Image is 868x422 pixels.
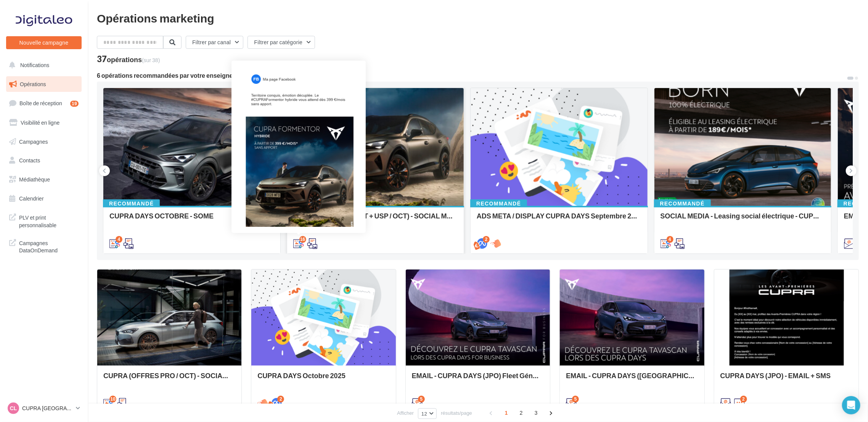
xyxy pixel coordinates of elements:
[720,372,852,387] div: CUPRA DAYS (JPO) - EMAIL + SMS
[70,101,79,107] div: 19
[5,235,83,257] a: Campagnes DataOnDemand
[20,81,46,87] span: Opérations
[5,209,83,232] a: PLV et print personnalisable
[5,95,83,111] a: Boîte de réception19
[142,57,160,63] span: (sur 38)
[257,372,389,387] div: CUPRA DAYS Octobre 2025
[421,411,427,417] span: 12
[500,407,513,419] span: 1
[397,409,414,417] span: Afficher
[293,212,458,227] div: CUPRA (OFFRES PART + USP / OCT) - SOCIAL MEDIA
[186,36,243,49] button: Filtrer par canal
[530,407,542,419] span: 3
[116,236,122,243] div: 4
[19,138,48,144] span: Campagnes
[20,62,49,68] span: Notifications
[6,401,82,416] a: CL CUPRA [GEOGRAPHIC_DATA]
[248,36,315,49] button: Filtrer par catégorie
[19,238,79,254] span: Campagnes DataOnDemand
[5,76,83,92] a: Opérations
[483,236,490,243] div: 2
[109,212,274,227] div: CUPRA DAYS OCTOBRE - SOME
[6,36,82,49] button: Nouvelle campagne
[299,236,306,243] div: 16
[5,57,80,73] button: Notifications
[10,404,17,412] span: CL
[5,115,83,131] a: Visibilité en ligne
[19,195,44,202] span: Calendrier
[572,396,579,403] div: 5
[5,191,83,207] a: Calendrier
[842,396,860,414] div: Open Intercom Messenger
[103,372,235,387] div: CUPRA (OFFRES PRO / OCT) - SOCIAL MEDIA
[21,119,59,126] span: Visibilité en ligne
[566,372,698,387] div: EMAIL - CUPRA DAYS ([GEOGRAPHIC_DATA]) Private Générique
[412,372,544,387] div: EMAIL - CUPRA DAYS (JPO) Fleet Générique
[661,212,825,227] div: SOCIAL MEDIA - Leasing social électrique - CUPRA Born
[97,72,847,79] div: 6 opérations recommandées par votre enseigne
[107,56,160,63] div: opérations
[97,12,859,24] div: Opérations marketing
[654,199,711,208] div: Recommandé
[418,408,437,419] button: 12
[667,236,674,243] div: 4
[740,396,747,403] div: 2
[5,134,83,150] a: Campagnes
[19,100,62,106] span: Boîte de réception
[109,396,116,403] div: 10
[22,404,73,412] p: CUPRA [GEOGRAPHIC_DATA]
[19,212,79,229] span: PLV et print personnalisable
[97,55,160,63] div: 37
[515,407,527,419] span: 2
[477,212,641,227] div: ADS META / DISPLAY CUPRA DAYS Septembre 2025
[441,409,472,417] span: résultats/page
[470,199,527,208] div: Recommandé
[418,396,425,403] div: 5
[5,172,83,188] a: Médiathèque
[287,199,344,208] div: Recommandé
[277,396,284,403] div: 2
[19,176,50,183] span: Médiathèque
[5,152,83,168] a: Contacts
[19,157,40,164] span: Contacts
[103,199,160,208] div: Recommandé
